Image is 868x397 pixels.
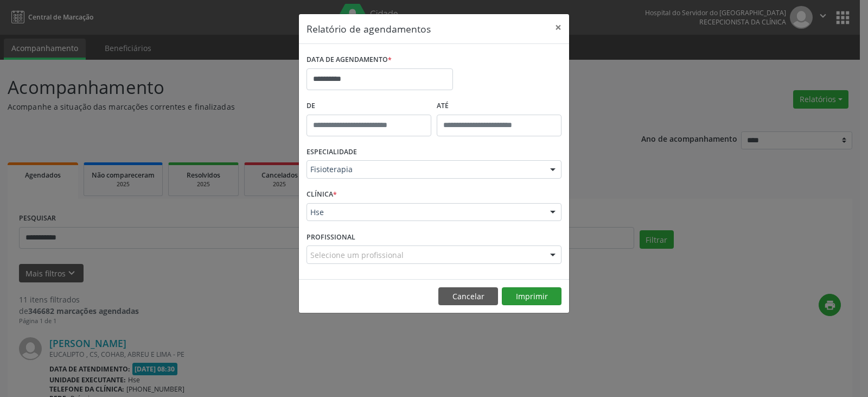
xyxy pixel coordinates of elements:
[438,287,498,306] button: Cancelar
[310,249,404,261] span: Selecione um profissional
[310,164,539,175] span: Fisioterapia
[307,186,337,203] label: CLÍNICA
[307,52,392,68] label: DATA DE AGENDAMENTO
[307,98,431,115] label: De
[307,229,355,245] label: PROFISSIONAL
[547,14,569,41] button: Close
[502,287,561,306] button: Imprimir
[307,144,357,161] label: ESPECIALIDADE
[307,22,431,36] h5: Relatório de agendamentos
[437,98,561,115] label: ATÉ
[310,207,539,218] span: Hse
